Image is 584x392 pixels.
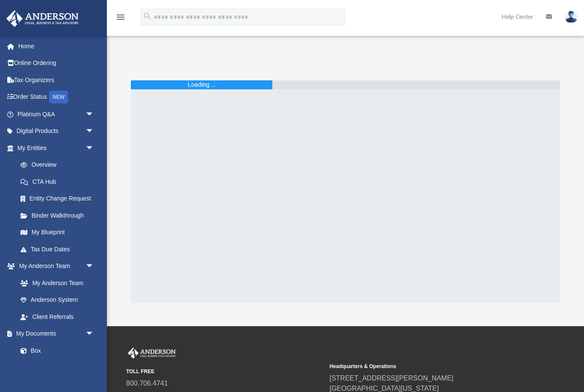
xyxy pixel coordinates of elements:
[12,224,103,241] a: My Blueprint
[6,71,107,88] a: Tax Organizers
[12,156,107,174] a: Overview
[12,308,103,325] a: Client Referrals
[6,55,107,72] a: Online Ordering
[12,274,98,292] a: My Anderson Team
[6,258,103,275] a: My Anderson Teamarrow_drop_down
[188,80,216,89] div: Loading ...
[330,363,527,370] small: Headquarters & Operations
[12,292,103,309] a: Anderson System
[12,342,98,359] a: Box
[115,16,126,22] a: menu
[565,11,578,23] img: User Pic
[4,10,81,27] img: Anderson Advisors Platinum Portal
[6,88,107,106] a: Order StatusNEW
[6,123,107,140] a: Digital Productsarrow_drop_down
[126,348,177,359] img: Anderson Advisors Platinum Portal
[12,207,107,224] a: Binder Walkthrough
[6,325,103,342] a: My Documentsarrow_drop_down
[86,123,103,140] span: arrow_drop_down
[126,380,168,387] a: 800.706.4741
[143,12,152,21] i: search
[86,325,103,343] span: arrow_drop_down
[6,38,107,55] a: Home
[12,241,107,258] a: Tax Due Dates
[86,106,103,123] span: arrow_drop_down
[115,12,126,22] i: menu
[49,91,68,103] div: NEW
[6,139,107,156] a: My Entitiesarrow_drop_down
[86,139,103,157] span: arrow_drop_down
[330,385,439,392] a: [GEOGRAPHIC_DATA][US_STATE]
[6,106,107,123] a: Platinum Q&Aarrow_drop_down
[86,258,103,275] span: arrow_drop_down
[12,173,107,190] a: CTA Hub
[12,190,107,207] a: Entity Change Request
[330,374,454,382] a: [STREET_ADDRESS][PERSON_NAME]
[126,368,324,375] small: TOLL FREE
[12,359,103,376] a: Meeting Minutes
